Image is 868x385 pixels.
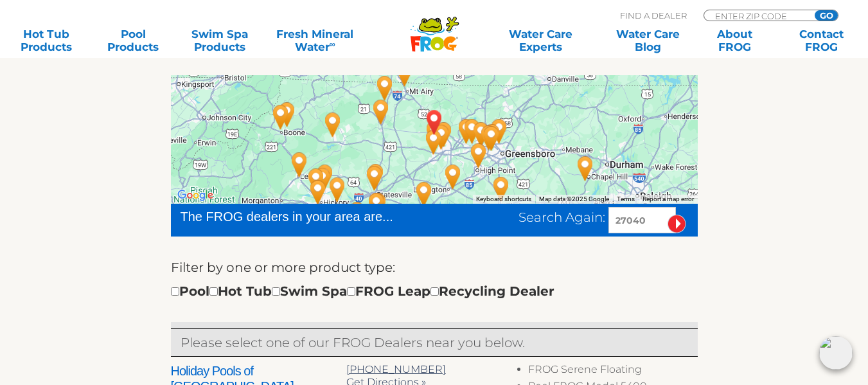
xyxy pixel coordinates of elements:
[486,28,595,53] a: Water CareExperts
[620,10,687,21] p: Find A Dealer
[476,195,531,204] button: Keyboard shortcuts
[452,114,481,148] div: Leslie's Poolmart, Inc. # 761 - 16 miles away.
[477,119,507,154] div: Southern Home Spas - 28 miles away.
[362,188,391,222] div: Leslie's Poolmart, Inc. # 867 - 48 miles away.
[477,121,506,156] div: Leslie's Poolmart, Inc. # 663 - 28 miles away.
[370,71,400,105] div: Haymore Construction, Inc. - 29 miles away.
[420,105,449,139] div: DOSIER, NC 27040
[186,28,254,53] a: Swim SpaProducts
[181,207,439,226] div: The FROG dealers in your area are...
[273,28,357,53] a: Fresh MineralWater∞
[419,125,448,159] div: Everything Billiards & Spas - Winston Salem - 9 miles away.
[366,94,396,129] div: Foothills Pools & Spas - 26 miles away.
[181,332,688,353] p: Please select one of our FROG Dealers near you below.
[518,210,605,225] span: Search Again:
[466,117,496,152] div: Everything Billiards & Spas - Greensboro - 23 miles away.
[285,147,314,182] div: Precision Pools & Spas - 67 miles away.
[484,114,514,148] div: AquaVision Pool & Spa - Greensboro - 31 miles away.
[272,97,302,132] div: Blue Ridge Mountain Rentals - 70 miles away.
[364,188,393,222] div: Paradise Pools and Spas - 48 miles away.
[427,120,456,154] div: Leslie's Poolmart, Inc. # 445 - 8 miles away.
[819,336,853,370] img: openIcon
[346,363,446,375] a: [PHONE_NUMBER]
[361,203,391,238] div: Fun Outdoor Living - Cornelius - 55 miles away.
[409,177,439,211] div: Charles Shuler Pool Company - 35 miles away.
[318,107,348,142] div: Rest-N-Relaxation Pools & Spas - 48 miles away.
[171,257,395,278] label: Filter by one or more product type:
[323,172,352,207] div: S & H Pools - 56 miles away.
[464,138,493,173] div: AquaVision Pool & Spa - High Point - 26 miles away.
[457,114,487,148] div: Backyard Leisure Hot Tubs & Pools - Kernersville - 19 miles away.
[815,10,838,21] input: GO
[360,161,389,195] div: Lake Norman Pool and Spa - 39 miles away.
[429,117,459,152] div: Fun Outdoor Living - Winston Salem - 7 miles away.
[642,195,694,202] a: Report a map error
[486,172,516,206] div: Creative Pool Builders - 45 miles away.
[301,163,331,198] div: Sunlife Sunrooms Spas & More - Hickory - 63 miles away.
[361,159,391,193] div: Swim N Pool & Spa - 38 miles away.
[714,10,801,21] input: Zip Code Form
[474,120,504,155] div: Paradise Pools & Spas - 27 miles away.
[614,28,682,53] a: Water CareBlog
[701,28,768,53] a: AboutFROG
[174,187,217,204] img: Google
[266,100,296,134] div: Sunlife Sunrooms Spas & More - Boone - 73 miles away.
[571,151,600,186] div: Atlantic Solutions, Inc. - 75 miles away.
[303,175,333,210] div: Pleasure Pools & Spas - Hickory - 65 miles away.
[100,28,167,53] a: PoolProducts
[539,195,609,202] span: Map data ©2025 Google
[342,197,372,231] div: Lake Norman Pool & Spa - 57 miles away.
[174,187,217,204] a: Open this area in Google Maps (opens a new window)
[171,281,554,301] div: Pool Hot Tub Swim Spa FROG Leap Recycling Dealer
[330,39,335,49] sup: ∞
[362,188,392,222] div: Cayman Pool & Spa - Mooresville - 48 miles away.
[310,159,340,194] div: Bowman Pools & Spas - 58 miles away.
[528,363,697,380] li: FROG Serene Floating
[438,159,468,194] div: Angell's Pools, Inc. - 27 miles away.
[617,195,635,202] a: Terms (opens in new tab)
[788,28,855,53] a: ContactFROG
[668,215,686,233] input: Submit
[13,28,80,53] a: Hot TubProducts
[308,163,337,197] div: Sunshine Pools - Hickory NC - 60 miles away.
